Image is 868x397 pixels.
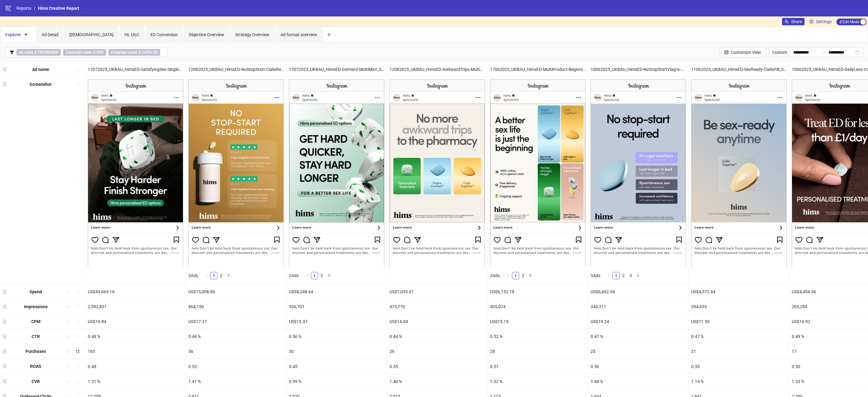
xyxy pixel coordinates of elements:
div: 17062025_UKBAU_HimsED-MultiProduct-Beginning_Static_CopyNovember24Compliant!_ReclaimIntimacy_Meta... [488,62,588,77]
img: Screenshot 120228423343660185 [289,79,384,267]
span: highlight [66,364,70,368]
div: 28 [488,344,588,359]
button: right [225,272,232,279]
span: to [821,50,826,55]
li: Next Page [225,272,232,279]
div: US$15.19 [488,314,588,329]
div: US$19.24 [588,314,688,329]
li: 2 [318,272,325,279]
button: left [605,272,612,279]
span: Hims Creative Report [38,6,79,11]
div: US$15.37 [286,314,387,329]
img: Screenshot 120227063995650185 [490,79,585,267]
span: ∌ [108,49,160,56]
span: Ad Detail [42,32,58,37]
div: US$14.84 [387,314,487,329]
span: right [528,273,532,277]
span: setting [809,19,814,24]
div: 165 [85,344,186,359]
div: 0.56 % [286,329,387,344]
div: 0.45 [286,359,387,374]
span: menu [2,290,7,294]
div: 12082025_UKBAU_HimsED-AwkwardTrips-Multiproduct_Static_CopyNovember24Compliant!_ReclaimIntimacy_M... [387,62,487,77]
b: Campaign name [111,50,137,54]
span: sort-descending [76,349,80,353]
div: 1.41 % [186,374,286,389]
span: sort-ascending [76,319,80,324]
div: US$4,572.64 [689,284,789,299]
div: 56 [186,344,286,359]
div: US$7,033.01 [387,284,487,299]
div: 0.48 % [85,329,186,344]
button: left [505,272,512,279]
span: caret-down [24,33,28,37]
span: left [607,273,611,277]
span: menu [2,364,7,368]
span: right [227,273,230,277]
span: left [205,273,208,277]
span: left [506,273,510,277]
a: 2 [218,272,225,279]
span: Share [791,19,802,24]
button: Add tab [323,27,335,42]
span: menu [2,82,7,86]
img: Screenshot 120227063995530185 [691,79,787,267]
b: Ad name [32,67,49,72]
div: 0.44 % [387,329,487,344]
div: 29 [387,344,487,359]
a: 1 [613,272,619,279]
span: left [305,273,309,277]
li: 1 [512,272,519,279]
span: Objective Overview [189,32,224,37]
span: [DEMOGRAPHIC_DATA] [69,32,114,37]
div: 0.57 [488,359,588,374]
b: Screenshot [29,82,52,87]
div: Custom [768,47,790,57]
div: 536,701 [286,299,387,314]
div: US$6,152.18 [488,284,588,299]
div: menu [2,377,8,386]
a: 1 [211,272,217,279]
span: right [327,273,331,277]
b: FEEDBASED [38,50,58,54]
b: Spend [29,289,42,294]
img: Screenshot 120227063995700185 [591,79,686,267]
span: ∌ [16,49,61,56]
div: menu [2,332,8,341]
button: right [634,272,642,279]
span: control [724,50,729,54]
li: 2 [519,272,527,279]
span: Customize View [731,50,761,55]
div: 17072025_UKBAU_HimsED-GetHard-MultiMint_Static_CopyNovember24Compliant!_ReclaimIntimacy_MetaED_AD... [286,62,387,77]
a: 3 [627,272,634,279]
b: ROAS [30,364,41,369]
span: sort-ascending [76,305,80,309]
div: menu [2,347,8,356]
div: 2,592,831 [85,299,186,314]
div: menu [2,287,8,297]
b: CVR [32,379,40,384]
span: HL UGC [125,32,139,37]
b: CATALOG [142,50,158,54]
span: swap-right [821,50,826,55]
span: ED Conversion [150,32,178,37]
li: Previous Page [203,272,210,279]
button: Ad name ∌ FEEDBASEDCampaign name ∌ DPACampaign name ∌ CATALOG [5,47,167,57]
div: US$8,248.64 [286,284,387,299]
li: 3 [627,272,634,279]
a: 2 [620,272,627,279]
li: 1 [612,272,620,279]
button: left [203,272,210,279]
span: menu [2,334,7,339]
button: Share [782,18,805,25]
div: 1.40 % [588,374,688,389]
span: highlight [66,334,70,339]
div: 23 [588,344,688,359]
b: Campaign name [66,50,92,54]
div: 1.40 % [387,374,487,389]
span: sort-ascending [76,364,80,368]
span: Explorer [5,32,31,37]
img: Screenshot 120230111038320185 [188,79,284,267]
div: 346,311 [588,299,688,314]
div: 10062025_UKBAU_HimsED-NoStopStartViagra-V1_Static_CopyNovember24Compliant!_ReclaimIntimacy_MetaED... [588,62,688,77]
